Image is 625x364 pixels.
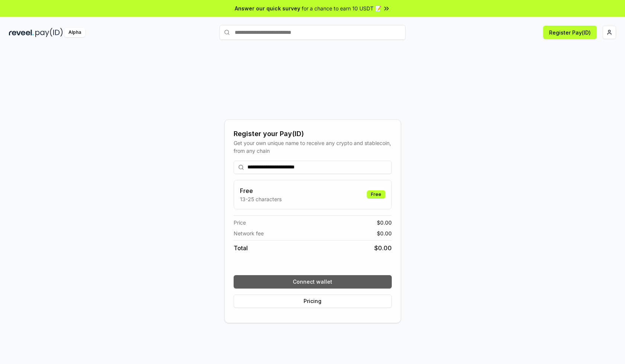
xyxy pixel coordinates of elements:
span: for a chance to earn 10 USDT 📝 [302,4,381,12]
div: Free [367,190,385,199]
span: $ 0.00 [377,219,392,226]
span: Network fee [234,229,264,237]
img: reveel_dark [9,28,34,37]
span: Total [234,244,248,252]
button: Pricing [234,294,392,308]
button: Register Pay(ID) [543,26,597,39]
img: pay_id [35,28,63,37]
div: Alpha [64,28,85,37]
h3: Free [240,186,282,195]
p: 13-25 characters [240,195,282,203]
div: Register your Pay(ID) [234,129,392,139]
button: Connect wallet [234,275,392,289]
span: Answer our quick survey [235,4,300,12]
span: $ 0.00 [374,244,392,252]
span: Price [234,219,246,226]
div: Get your own unique name to receive any crypto and stablecoin, from any chain [234,139,392,155]
span: $ 0.00 [377,229,392,237]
